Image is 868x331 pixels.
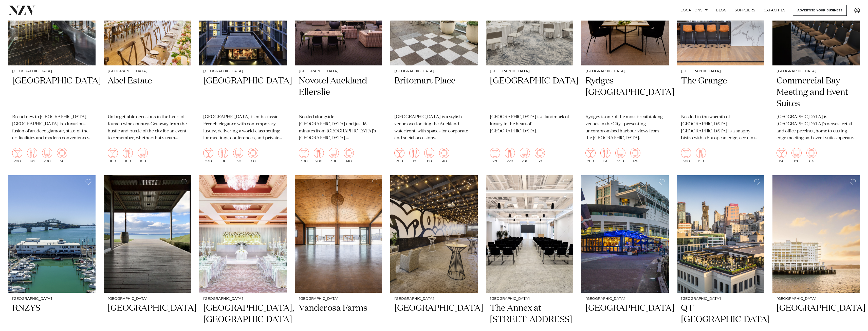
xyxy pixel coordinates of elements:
[203,114,283,142] p: [GEOGRAPHIC_DATA] blends classic French elegance with contemporary luxury, delivering a world-cla...
[600,148,611,158] img: dining.png
[630,148,640,163] div: 126
[394,148,404,158] img: cocktail.png
[505,148,515,158] img: dining.png
[299,297,378,301] small: [GEOGRAPHIC_DATA]
[777,148,787,163] div: 150
[57,148,67,163] div: 50
[520,148,530,158] img: theatre.png
[520,148,530,163] div: 280
[12,148,22,163] div: 200
[299,148,309,158] img: cocktail.png
[203,69,283,73] small: [GEOGRAPHIC_DATA]
[12,75,91,110] h2: [GEOGRAPHIC_DATA]
[585,75,665,110] h2: Rydges [GEOGRAPHIC_DATA]
[793,5,847,16] a: Advertise your business
[490,69,569,73] small: [GEOGRAPHIC_DATA]
[218,148,228,163] div: 100
[203,148,213,163] div: 230
[394,148,404,163] div: 200
[394,297,474,301] small: [GEOGRAPHIC_DATA]
[712,5,731,16] a: BLOG
[344,148,354,158] img: meeting.png
[615,148,625,158] img: theatre.png
[615,148,625,163] div: 250
[490,297,569,301] small: [GEOGRAPHIC_DATA]
[681,297,760,301] small: [GEOGRAPHIC_DATA]
[108,148,118,163] div: 100
[490,114,569,135] p: [GEOGRAPHIC_DATA] is a landmark of luxury in the heart of [GEOGRAPHIC_DATA].
[585,148,596,158] img: cocktail.png
[630,148,640,158] img: meeting.png
[731,5,759,16] a: SUPPLIERS
[299,69,378,73] small: [GEOGRAPHIC_DATA]
[27,148,37,158] img: dining.png
[394,114,474,142] p: [GEOGRAPHIC_DATA] is a stylish venue overlooking the Auckland waterfront, with spaces for corpora...
[681,148,691,158] img: cocktail.png
[12,297,91,301] small: [GEOGRAPHIC_DATA]
[696,148,706,163] div: 150
[439,148,449,158] img: meeting.png
[233,148,243,158] img: theatre.png
[806,148,817,158] img: meeting.png
[424,148,434,158] img: theatre.png
[314,148,324,158] img: dining.png
[585,114,665,142] p: Rydges is one of the most breathtaking venues in the City - presenting uncompromised harbour view...
[203,297,283,301] small: [GEOGRAPHIC_DATA]
[777,148,787,158] img: cocktail.png
[777,297,856,301] small: [GEOGRAPHIC_DATA]
[777,69,856,73] small: [GEOGRAPHIC_DATA]
[12,114,91,142] p: Brand new to [GEOGRAPHIC_DATA], [GEOGRAPHIC_DATA] is a luxurious fusion of art deco glamour, stat...
[760,5,790,16] a: Capacities
[203,75,283,110] h2: [GEOGRAPHIC_DATA]
[12,148,22,158] img: cocktail.png
[535,148,545,158] img: meeting.png
[696,148,706,158] img: dining.png
[203,148,213,158] img: cocktail.png
[409,148,419,158] img: dining.png
[233,148,243,163] div: 130
[329,148,339,158] img: theatre.png
[585,297,665,301] small: [GEOGRAPHIC_DATA]
[676,5,712,16] a: Locations
[585,69,665,73] small: [GEOGRAPHIC_DATA]
[123,148,133,158] img: dining.png
[57,148,67,158] img: meeting.png
[248,148,258,163] div: 60
[505,148,515,163] div: 220
[123,148,133,163] div: 100
[791,148,802,158] img: theatre.png
[424,148,434,163] div: 80
[777,114,856,142] p: [GEOGRAPHIC_DATA] is [GEOGRAPHIC_DATA]'s newest retail and office precinct, home to cutting-edge ...
[490,148,500,158] img: cocktail.png
[248,148,258,158] img: meeting.png
[314,148,324,163] div: 200
[585,148,596,163] div: 200
[329,148,339,163] div: 300
[138,148,148,163] div: 100
[806,148,817,163] div: 64
[777,75,856,110] h2: Commercial Bay Meeting and Event Suites
[42,148,52,158] img: theatre.png
[108,114,187,142] p: Unforgettable occasions in the heart of Kumeu wine country. Get away from the hustle and bustle o...
[299,75,378,110] h2: Novotel Auckland Ellerslie
[535,148,545,163] div: 68
[791,148,802,163] div: 120
[681,69,760,73] small: [GEOGRAPHIC_DATA]
[394,69,474,73] small: [GEOGRAPHIC_DATA]
[394,75,474,110] h2: Britomart Place
[681,75,760,110] h2: The Grange
[12,69,91,73] small: [GEOGRAPHIC_DATA]
[108,148,118,158] img: cocktail.png
[299,114,378,142] p: Nestled alongside [GEOGRAPHIC_DATA] and just 15 minutes from [GEOGRAPHIC_DATA]'s [GEOGRAPHIC_DATA...
[108,75,187,110] h2: Abel Estate
[138,148,148,158] img: theatre.png
[299,148,309,163] div: 300
[490,75,569,110] h2: [GEOGRAPHIC_DATA]
[490,148,500,163] div: 320
[600,148,611,163] div: 130
[108,69,187,73] small: [GEOGRAPHIC_DATA]
[439,148,449,163] div: 40
[27,148,37,163] div: 149
[218,148,228,158] img: dining.png
[8,6,36,15] img: nzv-logo.png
